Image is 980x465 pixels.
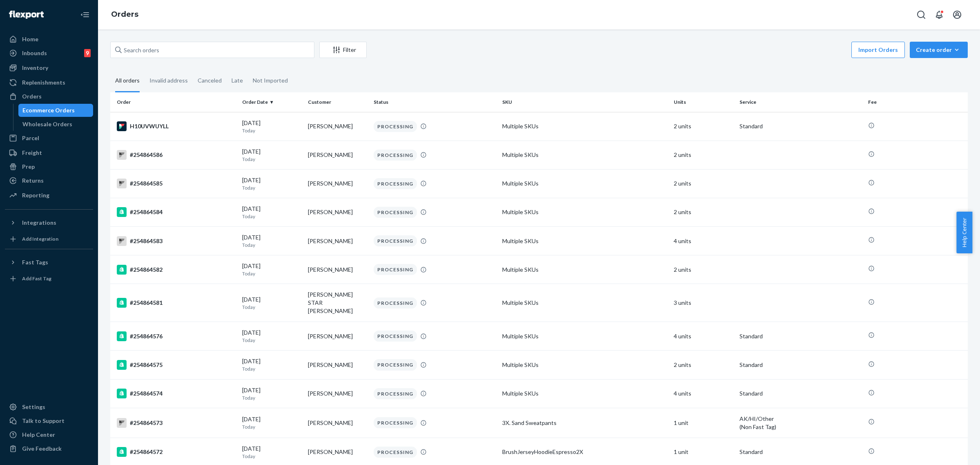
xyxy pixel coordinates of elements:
[499,92,670,112] th: SKU
[22,35,38,43] div: Home
[22,149,42,157] div: Freight
[499,141,670,169] td: Multiple SKUs
[242,127,301,134] p: Today
[18,118,94,131] a: Wholesale Orders
[374,359,417,370] div: PROCESSING
[374,121,417,132] div: PROCESSING
[22,403,45,411] div: Settings
[739,361,862,369] p: Standard
[305,379,370,408] td: [PERSON_NAME]
[242,365,301,372] p: Today
[374,150,417,161] div: PROCESSING
[5,132,93,145] a: Parcel
[502,448,667,456] div: BrushJerseyHoodieEspresso2X
[670,198,736,226] td: 2 units
[22,177,44,185] div: Returns
[5,146,93,159] a: Freight
[22,92,42,101] div: Orders
[374,235,417,246] div: PROCESSING
[374,297,417,309] div: PROCESSING
[22,431,55,439] div: Help Center
[499,169,670,198] td: Multiple SKUs
[670,351,736,379] td: 2 units
[956,212,972,253] button: Help Center
[5,76,93,89] a: Replenishments
[111,10,138,19] a: Orders
[670,169,736,198] td: 2 units
[865,92,968,112] th: Fee
[305,227,370,255] td: [PERSON_NAME]
[22,163,35,171] div: Prep
[242,423,301,430] p: Today
[499,284,670,322] td: Multiple SKUs
[253,70,288,91] div: Not Imported
[499,227,670,255] td: Multiple SKUs
[5,189,93,202] a: Reporting
[670,227,736,255] td: 4 units
[5,61,93,74] a: Inventory
[320,46,366,54] div: Filter
[374,207,417,218] div: PROCESSING
[117,207,236,217] div: #254864584
[242,176,301,191] div: [DATE]
[5,47,93,60] a: Inbounds9
[242,337,301,344] p: Today
[502,419,667,427] div: 3X. Sand Sweatpants
[117,265,236,275] div: #254864582
[110,92,239,112] th: Order
[242,415,301,430] div: [DATE]
[77,7,93,23] button: Close Navigation
[22,134,39,142] div: Parcel
[499,255,670,284] td: Multiple SKUs
[9,11,44,19] img: Flexport logo
[5,400,93,414] a: Settings
[305,351,370,379] td: [PERSON_NAME]
[232,70,243,91] div: Late
[242,205,301,220] div: [DATE]
[117,179,236,188] div: #254864585
[374,178,417,189] div: PROCESSING
[242,262,301,277] div: [DATE]
[242,213,301,220] p: Today
[370,92,499,112] th: Status
[670,92,736,112] th: Units
[110,42,314,58] input: Search orders
[5,256,93,269] button: Fast Tags
[305,322,370,351] td: [PERSON_NAME]
[84,49,91,57] div: 9
[22,258,48,266] div: Fast Tags
[242,329,301,344] div: [DATE]
[305,169,370,198] td: [PERSON_NAME]
[22,191,49,199] div: Reporting
[117,150,236,160] div: #254864586
[319,42,367,58] button: Filter
[5,442,93,455] button: Give Feedback
[739,122,862,130] p: Standard
[117,360,236,370] div: #254864575
[739,415,862,423] p: AK/HI/Other
[949,7,965,23] button: Open account menu
[242,156,301,163] p: Today
[739,389,862,398] p: Standard
[117,447,236,457] div: #254864572
[916,46,962,54] div: Create order
[5,428,93,441] a: Help Center
[5,216,93,229] button: Integrations
[117,236,236,246] div: #254864583
[22,49,47,57] div: Inbounds
[22,417,65,425] div: Talk to Support
[305,255,370,284] td: [PERSON_NAME]
[374,447,417,458] div: PROCESSING
[242,386,301,401] div: [DATE]
[5,232,93,246] a: Add Integration
[5,33,93,46] a: Home
[149,70,188,91] div: Invalid address
[374,264,417,275] div: PROCESSING
[105,3,145,27] ol: breadcrumbs
[910,42,968,58] button: Create order
[5,174,93,187] a: Returns
[499,351,670,379] td: Multiple SKUs
[670,379,736,408] td: 4 units
[5,160,93,173] a: Prep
